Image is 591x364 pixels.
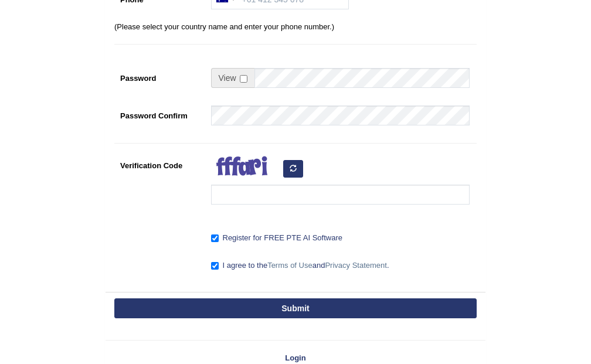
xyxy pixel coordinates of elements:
[211,262,219,270] input: I agree to theTerms of UseandPrivacy Statement.
[106,352,485,363] a: Login
[267,261,313,270] a: Terms of Use
[114,21,477,32] p: (Please select your country name and enter your phone number.)
[211,232,342,244] label: Register for FREE PTE AI Software
[114,155,205,171] label: Verification Code
[114,106,205,121] label: Password Confirm
[114,68,205,84] label: Password
[114,298,477,318] button: Submit
[325,261,387,270] a: Privacy Statement
[211,260,389,271] label: I agree to the and .
[211,234,219,242] input: Register for FREE PTE AI Software
[240,75,247,83] input: Show/Hide Password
